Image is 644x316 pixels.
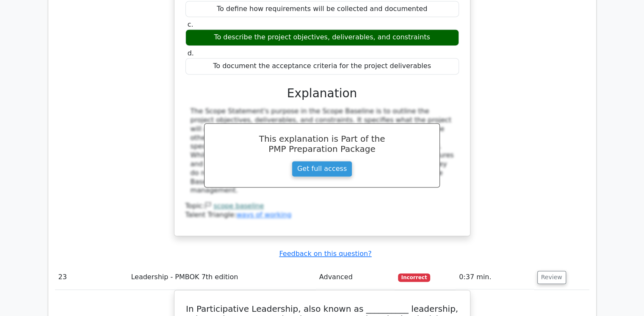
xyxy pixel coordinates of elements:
a: Feedback on this question? [279,250,371,258]
td: Advanced [316,265,395,289]
span: Incorrect [398,273,431,282]
button: Review [537,271,566,284]
a: ways of working [236,211,291,219]
div: The Scope Statement's purpose in the Scope Baseline is to outline the project objectives, deliver... [191,107,454,195]
div: To document the acceptance criteria for the project deliverables [185,58,459,74]
a: Get full access [292,161,352,177]
span: c. [188,20,193,28]
a: scope baseline [213,202,264,210]
div: To define how requirements will be collected and documented [185,1,459,17]
span: d. [188,49,194,57]
td: Leadership - PMBOK 7th edition [127,265,315,289]
div: Topic: [185,202,459,211]
h3: Explanation [191,86,454,101]
td: 0:37 min. [456,265,533,289]
div: Talent Triangle: [185,202,459,220]
td: 23 [55,265,128,289]
div: To describe the project objectives, deliverables, and constraints [185,29,459,46]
